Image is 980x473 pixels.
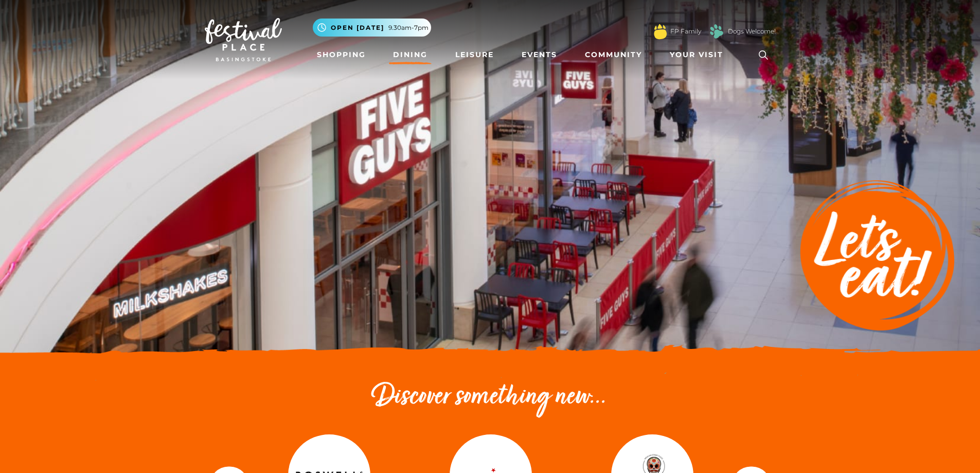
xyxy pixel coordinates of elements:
a: Your Visit [666,45,733,64]
a: Dogs Welcome! [728,27,776,36]
img: Festival Place Logo [205,18,282,61]
button: Open [DATE] 9.30am-7pm [313,19,431,37]
a: Dining [389,45,432,64]
a: Leisure [451,45,498,64]
span: Open [DATE] [331,23,384,32]
span: 9.30am-7pm [388,23,429,32]
a: FP Family [670,27,701,36]
a: Shopping [313,45,370,64]
span: Your Visit [670,49,723,60]
a: Community [581,45,646,64]
a: Events [518,45,561,64]
h2: Discover something new... [205,381,776,414]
